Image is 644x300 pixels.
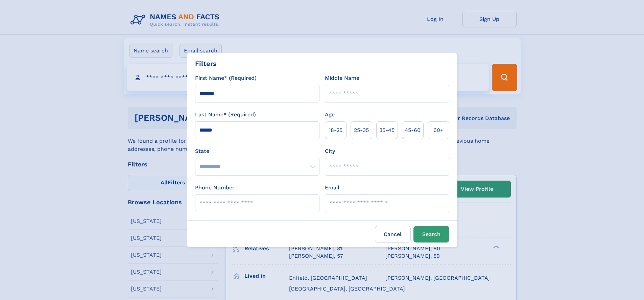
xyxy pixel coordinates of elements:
label: Cancel [375,226,411,243]
label: State [195,147,319,155]
label: City [325,147,335,155]
label: First Name* (Required) [195,74,257,82]
label: Age [325,111,335,119]
label: Phone Number [195,184,235,192]
label: Email [325,184,339,192]
span: 45‑60 [405,126,421,134]
div: Filters [195,59,217,69]
span: 35‑45 [379,126,395,134]
label: Middle Name [325,74,359,82]
button: Search [413,226,449,243]
span: 60+ [433,126,444,134]
span: 25‑35 [354,126,369,134]
span: 18‑25 [329,126,342,134]
label: Last Name* (Required) [195,111,256,119]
